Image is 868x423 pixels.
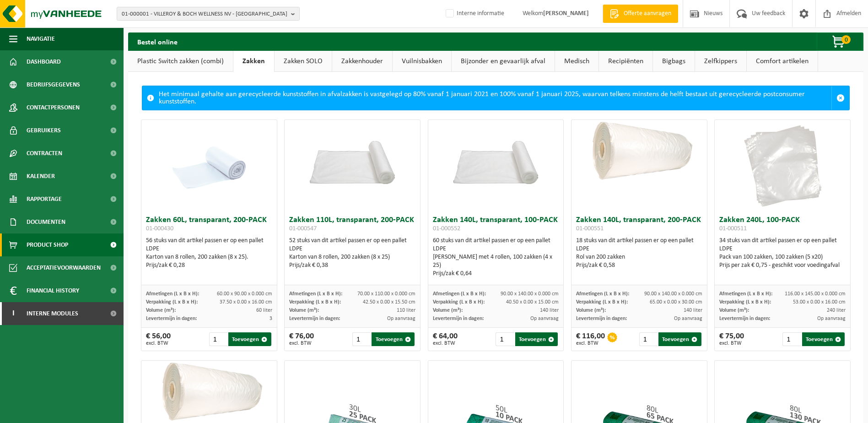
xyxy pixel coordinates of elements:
a: Plastic Switch zakken (combi) [128,51,233,72]
span: 01-000001 - VILLEROY & BOCH WELLNESS NV - [GEOGRAPHIC_DATA] [122,7,287,21]
span: 70.00 x 110.00 x 0.000 cm [357,291,415,297]
span: excl. BTW [289,341,314,346]
a: Zakken [233,51,274,72]
span: 01-000547 [289,225,317,232]
span: Verpakking (L x B x H): [719,299,771,305]
div: 60 stuks van dit artikel passen er op een pallet [433,237,559,278]
a: Vuilnisbakken [393,51,451,72]
input: 1 [639,332,658,346]
div: Rol van 200 zakken [576,253,702,261]
input: 1 [209,332,227,346]
div: LDPE [289,245,415,253]
div: LDPE [719,245,846,253]
div: Prijs/zak € 0,58 [576,261,702,270]
span: excl. BTW [576,341,605,346]
span: Kalender [27,165,55,188]
span: Interne modules [27,302,78,325]
h2: Bestel online [128,33,187,50]
span: Verpakking (L x B x H): [576,299,628,305]
div: 52 stuks van dit artikel passen er op een pallet [289,237,415,270]
span: 60 liter [256,308,272,313]
span: 3 [270,316,272,321]
span: Afmetingen (L x B x H): [719,291,772,297]
span: Documenten [27,211,65,233]
span: Volume (m³): [576,308,606,313]
span: Afmetingen (L x B x H): [576,291,629,297]
button: Toevoegen [658,332,701,346]
span: Verpakking (L x B x H): [433,299,485,305]
img: 01-000552 [428,120,564,188]
span: Financial History [27,279,79,302]
button: Toevoegen [228,332,271,346]
span: Dashboard [27,50,61,73]
a: Comfort artikelen [747,51,818,72]
span: Gebruikers [27,119,61,142]
div: 56 stuks van dit artikel passen er op een pallet [146,237,272,270]
div: LDPE [433,245,559,253]
span: 42.50 x 0.00 x 15.50 cm [363,299,415,305]
input: 1 [352,332,371,346]
span: 116.00 x 145.00 x 0.000 cm [785,291,846,297]
div: 18 stuks van dit artikel passen er op een pallet [576,237,702,270]
button: Toevoegen [515,332,558,346]
div: € 56,00 [146,332,171,346]
div: Karton van 8 rollen, 200 zakken (8 x 25). [146,253,272,261]
div: LDPE [576,245,702,253]
div: [PERSON_NAME] met 4 rollen, 100 zakken (4 x 25) [433,253,559,270]
a: Zakken SOLO [275,51,332,72]
button: 01-000001 - VILLEROY & BOCH WELLNESS NV - [GEOGRAPHIC_DATA] [117,7,300,21]
div: € 76,00 [289,332,314,346]
img: 01-000547 [285,120,420,188]
div: Prijs/zak € 0,38 [289,261,415,270]
span: 01-000552 [433,225,460,232]
strong: [PERSON_NAME] [543,10,589,17]
span: Bedrijfsgegevens [27,73,80,96]
div: Karton van 8 rollen, 200 zakken (8 x 25) [289,253,415,261]
span: Afmetingen (L x B x H): [146,291,199,297]
span: Product Shop [27,233,68,256]
span: 01-000551 [576,225,604,232]
span: Verpakking (L x B x H): [289,299,341,305]
span: Verpakking (L x B x H): [146,299,198,305]
h3: Zakken 110L, transparant, 200-PACK [289,216,415,234]
span: 90.00 x 140.00 x 0.000 cm [644,291,702,297]
button: 0 [817,33,863,51]
h3: Zakken 60L, transparant, 200-PACK [146,216,272,234]
span: Levertermijn in dagen: [146,316,197,321]
span: 110 liter [397,308,415,313]
span: Volume (m³): [289,308,319,313]
span: 40.50 x 0.00 x 15.00 cm [506,299,559,305]
span: Levertermijn in dagen: [719,316,770,321]
div: LDPE [146,245,272,253]
div: Het minimaal gehalte aan gerecycleerde kunststoffen in afvalzakken is vastgelegd op 80% vanaf 1 j... [159,86,831,110]
span: Rapportage [27,188,62,211]
span: Volume (m³): [719,308,749,313]
a: Offerte aanvragen [603,5,678,23]
span: Op aanvraag [674,316,702,321]
div: € 64,00 [433,332,458,346]
span: Op aanvraag [387,316,415,321]
h3: Zakken 140L, transparant, 100-PACK [433,216,559,234]
span: excl. BTW [146,341,171,346]
span: Offerte aanvragen [621,9,674,18]
span: 60.00 x 90.00 x 0.000 cm [217,291,272,297]
span: 01-000430 [146,225,173,232]
span: Navigatie [27,27,55,50]
h3: Zakken 240L, 100-PACK [719,216,846,234]
span: Contracten [27,142,62,165]
a: Zelfkippers [695,51,746,72]
input: 1 [782,332,801,346]
label: Interne informatie [444,7,504,21]
span: excl. BTW [433,341,458,346]
a: Bijzonder en gevaarlijk afval [452,51,555,72]
div: 34 stuks van dit artikel passen er op een pallet [719,237,846,270]
span: 53.00 x 0.00 x 16.00 cm [793,299,846,305]
h3: Zakken 140L, transparant, 200-PACK [576,216,702,234]
span: Op aanvraag [817,316,846,321]
a: Recipiënten [599,51,652,72]
span: Op aanvraag [530,316,559,321]
img: 01-000511 [737,120,828,211]
span: 240 liter [827,308,846,313]
span: I [9,302,17,325]
span: 90.00 x 140.00 x 0.000 cm [501,291,559,297]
